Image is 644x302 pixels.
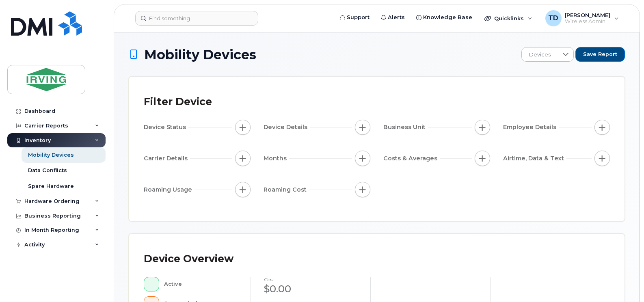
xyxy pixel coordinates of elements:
[144,47,256,62] span: Mobility Devices
[383,154,440,163] span: Costs & Averages
[144,248,233,270] div: Device Overview
[383,123,428,132] span: Business Unit
[144,123,188,132] span: Device Status
[264,186,309,194] span: Roaming Cost
[264,123,310,132] span: Device Details
[264,154,289,163] span: Months
[503,154,566,163] span: Airtime, Data & Text
[264,277,357,282] h4: cost
[503,123,559,132] span: Employee Details
[583,51,617,58] span: Save Report
[144,91,212,112] div: Filter Device
[575,47,625,62] button: Save Report
[144,186,194,194] span: Roaming Usage
[264,282,357,296] div: $0.00
[144,154,190,163] span: Carrier Details
[164,277,238,291] div: Active
[522,47,558,62] span: Devices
